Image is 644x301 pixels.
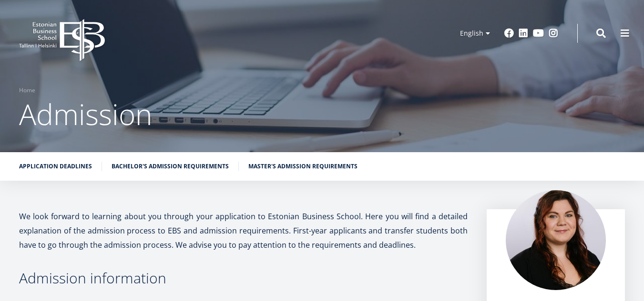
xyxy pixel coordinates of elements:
span: Admission [19,95,152,134]
a: Youtube [533,29,544,38]
a: Facebook [504,29,514,38]
h3: Admission information [19,271,468,285]
a: Bachelor's admission requirements [112,162,229,171]
p: We look forward to learning about you through your application to Estonian Business School. Here ... [19,209,468,252]
a: Master's admission requirements [248,162,358,171]
a: Instagram [549,29,558,38]
a: Home [19,86,35,95]
a: Application deadlines [19,162,92,171]
a: Linkedin [519,29,528,38]
img: liina reimann [506,190,606,290]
